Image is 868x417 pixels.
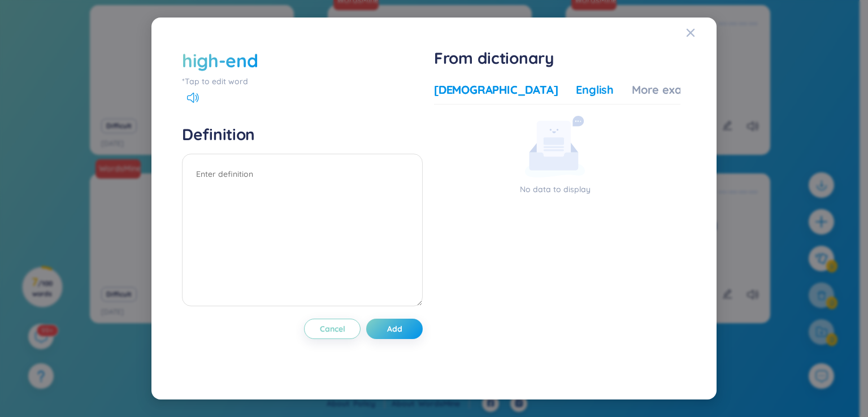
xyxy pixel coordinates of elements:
[686,18,717,48] button: Close
[632,82,714,98] div: More examples
[182,75,423,88] div: *Tap to edit word
[576,82,614,98] div: English
[182,124,423,145] h4: Definition
[320,323,345,335] span: Cancel
[434,183,676,196] p: No data to display
[434,48,680,68] h1: From dictionary
[434,82,558,98] div: [DEMOGRAPHIC_DATA]
[182,48,258,73] div: high-end
[387,323,402,335] span: Add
